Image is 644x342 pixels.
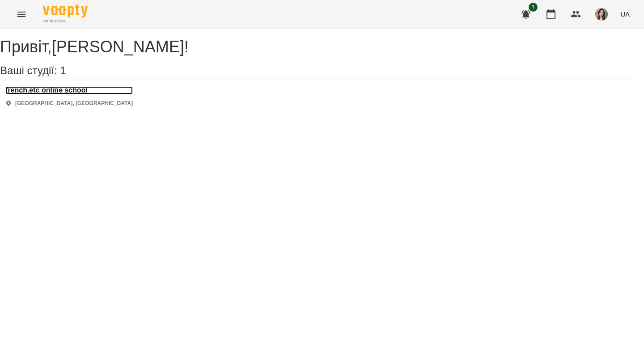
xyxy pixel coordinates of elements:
p: [GEOGRAPHIC_DATA], [GEOGRAPHIC_DATA] [15,100,133,107]
span: UA [620,9,630,19]
button: UA [617,6,633,22]
a: french.etc online school [5,86,133,94]
img: Voopty Logo [43,4,88,17]
span: For Business [43,18,88,24]
span: 1 [529,3,538,12]
span: 1 [60,64,66,76]
img: b4b2e5f79f680e558d085f26e0f4a95b.jpg [595,8,608,21]
button: Menu [11,4,32,25]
